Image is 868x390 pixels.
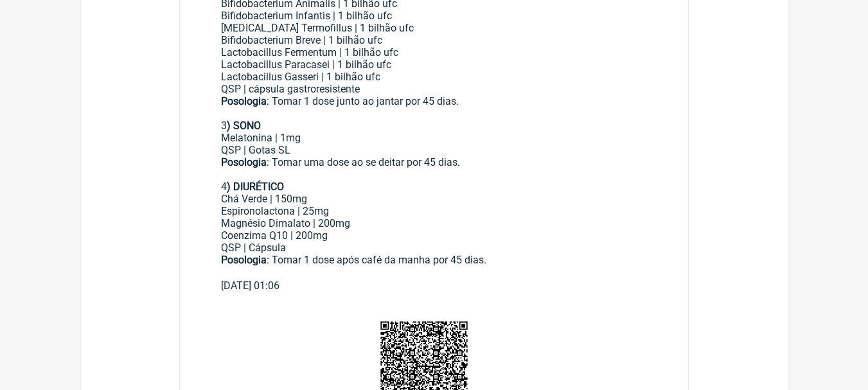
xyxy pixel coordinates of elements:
div: [MEDICAL_DATA] Termofillus | 1 bilhão ufc [221,22,648,34]
div: Bifidobacterium Infantis | 1 bilhão ufc [221,10,648,22]
div: 3 [221,120,648,132]
div: : Tomar 1 dose junto ao jantar por 45 dias. [221,95,648,120]
div: : Tomar uma dose ao se deitar por 45 dias. [221,156,648,181]
div: 4 [221,181,648,193]
div: Melatonina | 1mg [221,132,648,144]
strong: ) SONO [227,120,261,132]
div: Lactobacillus Gasseri | 1 bilhão ufc QSP | cápsula gastroresistente [221,71,648,95]
strong: Posologia [221,95,267,107]
div: Espironolactona | 25mg Magnésio Dimalato | 200mg Coenzima Q10 | 200mg [221,205,648,242]
div: Lactobacillus Paracasei | 1 bilhão ufc [221,58,648,71]
div: Chá Verde | 150mg [221,193,648,205]
strong: ) DIURÉTICO [227,181,284,193]
div: Lactobacillus Fermentum | 1 bilhão ufc [221,46,648,58]
div: QSP | Cápsula [221,242,648,254]
div: Bifidobacterium Breve | 1 bilhão ufc [221,34,648,46]
strong: Posologia [221,254,267,266]
strong: Posologia [221,156,267,168]
div: QSP | Gotas SL [221,144,648,156]
div: : Tomar 1 dose após café da manha por 45 dias.ㅤ [221,254,648,279]
div: [DATE] 01:06 [221,279,648,292]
